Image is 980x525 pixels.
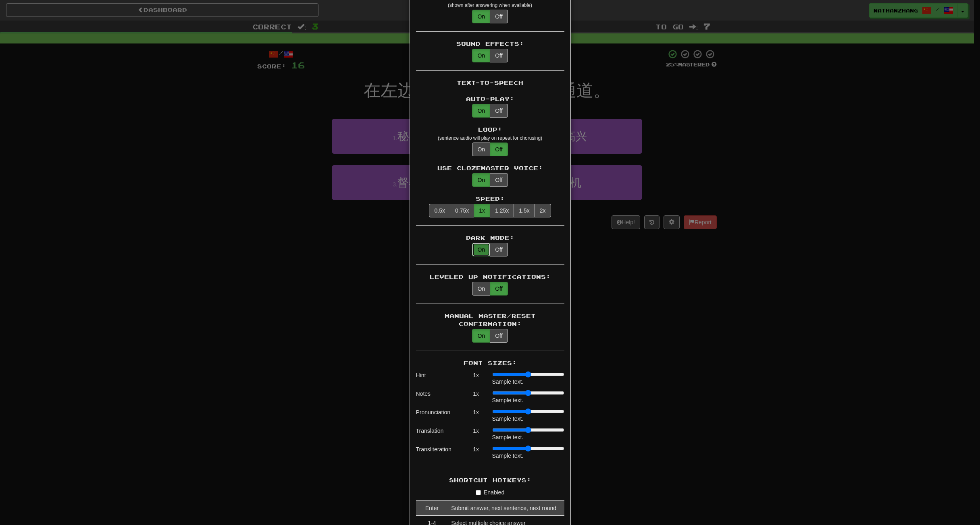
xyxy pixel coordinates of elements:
[490,282,508,296] button: Off
[416,195,564,203] div: Speed:
[492,452,564,460] div: Sample text.
[416,371,464,386] div: Hint
[450,204,474,217] button: 0.75x
[492,415,564,423] div: Sample text.
[492,433,564,441] div: Sample text.
[416,164,564,172] div: Use Clozemaster Voice:
[416,234,564,242] div: Dark Mode:
[464,390,488,404] div: 1 x
[416,408,464,423] div: Pronunciation
[514,204,535,217] button: 1.5x
[490,49,508,62] button: Off
[472,104,490,118] button: On
[492,396,564,404] div: Sample text.
[472,104,508,118] div: Text-to-speech auto-play
[464,445,488,460] div: 1 x
[476,488,504,496] label: Enabled
[416,126,564,134] div: Loop:
[472,282,490,296] button: On
[464,427,488,441] div: 1 x
[472,49,490,62] button: On
[429,204,450,217] button: 0.5x
[448,501,564,516] td: Submit answer, next sentence, next round
[472,243,490,256] button: On
[438,135,542,141] small: (sentence audio will play on repeat for chorusing)
[490,243,508,256] button: Off
[416,95,564,103] div: Auto-Play:
[416,390,464,404] div: Notes
[464,371,488,386] div: 1 x
[416,359,564,367] div: Font Sizes:
[535,204,551,217] button: 2x
[490,104,508,118] button: Off
[472,143,508,156] div: Text-to-speech looping
[416,427,464,441] div: Translation
[416,501,448,516] td: Enter
[490,204,514,217] button: 1.25x
[448,2,532,8] small: (shown after answering when available)
[474,204,490,217] button: 1x
[464,408,488,423] div: 1 x
[472,10,490,23] button: On
[416,312,564,328] div: Manual Master/Reset Confirmation:
[416,273,564,281] div: Leveled Up Notifications:
[416,79,564,87] div: Text-to-Speech
[472,329,490,343] button: On
[490,143,508,156] button: Off
[416,476,564,484] div: Shortcut Hotkeys:
[429,204,551,217] div: Text-to-speech speed
[492,378,564,386] div: Sample text.
[416,445,464,460] div: Transliteration
[490,329,508,343] button: Off
[472,173,508,187] div: Use Clozemaster text-to-speech
[472,143,490,156] button: On
[416,40,564,48] div: Sound Effects:
[476,490,481,495] input: Enabled
[490,10,508,23] button: Off
[490,173,508,187] button: Off
[472,173,490,187] button: On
